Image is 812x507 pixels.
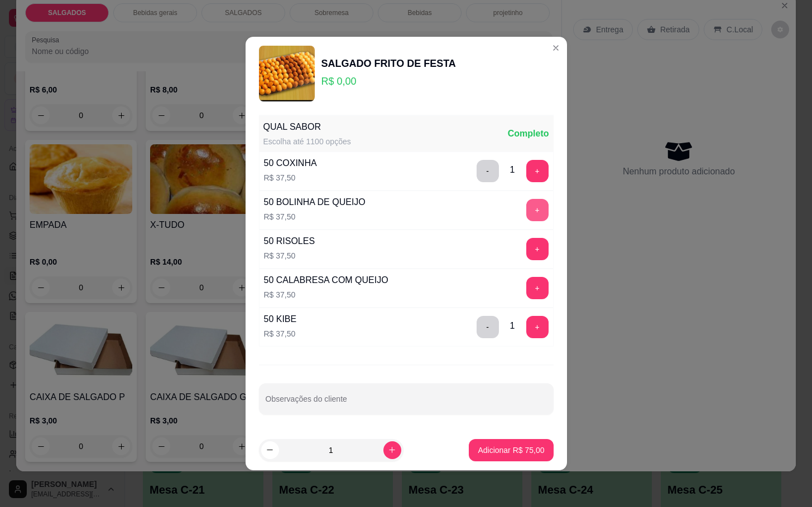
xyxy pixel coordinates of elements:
[259,46,315,101] img: product-image
[547,39,565,57] button: Close
[526,160,549,182] button: add
[263,136,351,147] div: Escolha até 1100 opções
[264,196,366,209] div: 50 BOLINHA DE QUEIJO
[263,120,351,134] div: QUAL SABOR
[383,441,401,459] button: increase-product-quantity
[477,316,499,338] button: delete
[510,319,515,333] div: 1
[264,211,366,222] p: R$ 37,50
[526,199,549,221] button: add
[264,172,317,183] p: R$ 37,50
[261,441,279,459] button: decrease-product-quantity
[477,160,499,182] button: delete
[264,313,297,326] div: 50 KIBE
[264,289,388,300] p: R$ 37,50
[469,439,553,461] button: Adicionar R$ 75,00
[510,163,515,177] div: 1
[508,127,549,140] div: Completo
[266,398,547,409] input: Observações do cliente
[526,316,549,338] button: add
[264,235,315,248] div: 50 RISOLES
[264,250,315,261] p: R$ 37,50
[264,157,317,170] div: 50 COXINHA
[526,277,549,299] button: add
[321,56,456,71] div: SALGADO FRITO DE FESTA
[478,445,544,456] p: Adicionar R$ 75,00
[526,238,549,260] button: add
[264,328,297,339] p: R$ 37,50
[321,74,456,89] p: R$ 0,00
[264,274,388,287] div: 50 CALABRESA COM QUEIJO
